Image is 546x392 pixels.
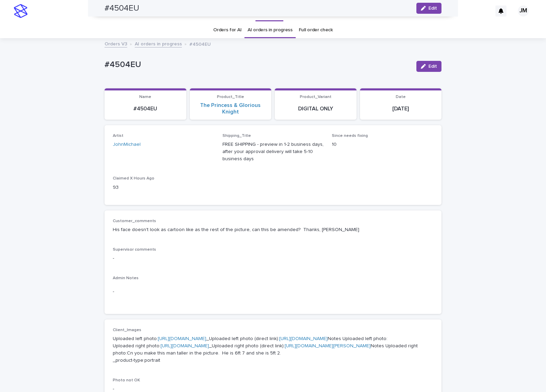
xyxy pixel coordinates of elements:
a: [URL][DOMAIN_NAME] [158,336,206,341]
a: [URL][DOMAIN_NAME] [161,344,209,348]
span: Photo not OK [113,378,140,382]
p: His face doesn't look as cartoon like as the rest of the picture, can this be amended? Thanks, [P... [113,226,433,233]
a: AI orders in progress [248,22,293,38]
p: 93 [113,184,214,191]
span: Artist [113,134,123,138]
a: Orders V3 [105,40,127,47]
p: #4504EU [109,106,182,112]
span: Since needs fixing [332,134,368,138]
span: Product_Variant [300,95,331,99]
a: Orders for AI [213,22,241,38]
span: Customer_comments [113,219,156,223]
img: stacker-logo-s-only.png [14,4,28,18]
span: Supervisor comments [113,248,156,252]
a: [URL][DOMAIN_NAME][PERSON_NAME] [285,344,371,348]
p: [DATE] [364,106,438,112]
span: Client_Images [113,328,141,332]
a: AI orders in progress [135,40,182,47]
p: - [113,288,433,295]
p: Uploaded left photo: _Uploaded left photo (direct link): Notes Uploaded left photo: Uploaded righ... [113,335,433,364]
p: FREE SHIPPING - preview in 1-2 business days, after your approval delivery will take 5-10 busines... [222,141,324,162]
span: Date [396,95,406,99]
a: The Princess & Glorious Knight [194,102,267,115]
span: Name [139,95,151,99]
p: #4504EU [105,60,411,70]
p: - [113,255,433,262]
span: Product_Title [217,95,244,99]
p: DIGITAL ONLY [279,106,352,112]
button: Edit [416,61,441,72]
span: Admin Notes [113,276,139,280]
a: JohnMichael [113,141,141,148]
span: Shipping_Title [222,134,251,138]
p: #4504EU [189,40,211,47]
span: Edit [428,64,437,69]
p: 10 [332,141,433,148]
div: JM [518,6,529,17]
a: Full order check [299,22,333,38]
span: Claimed X Hours Ago [113,176,154,181]
a: [URL][DOMAIN_NAME] [279,336,328,341]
